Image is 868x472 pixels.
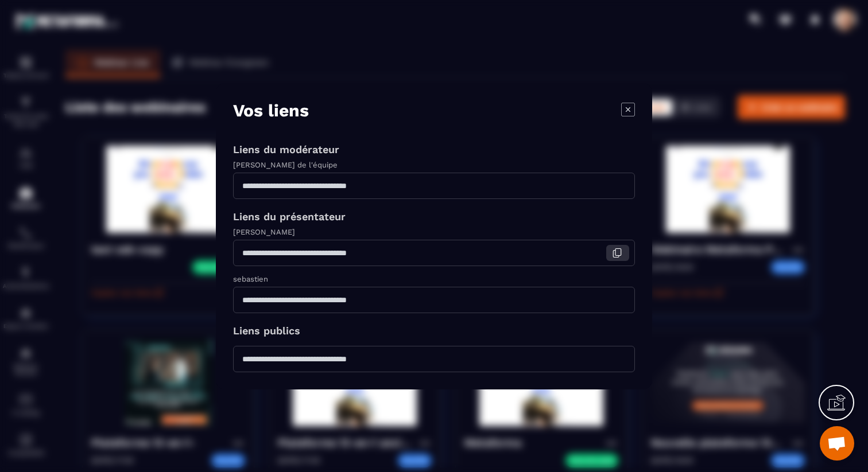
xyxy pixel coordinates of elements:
[233,161,338,169] label: [PERSON_NAME] de l'équipe
[233,325,635,337] p: Liens publics
[233,275,268,283] label: sebastien
[233,143,635,155] p: Liens du modérateur
[233,228,295,236] label: [PERSON_NAME]
[233,210,635,223] p: Liens du présentateur
[233,100,309,120] p: Vos liens
[820,426,854,461] div: Ouvrir le chat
